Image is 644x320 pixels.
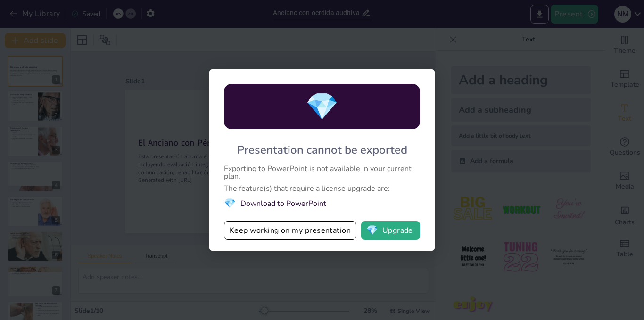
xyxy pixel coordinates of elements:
[361,221,420,240] button: diamondUpgrade
[224,185,420,192] div: The feature(s) that require a license upgrade are:
[224,165,420,180] div: Exporting to PowerPoint is not available in your current plan.
[224,221,356,240] button: Keep working on my presentation
[224,197,420,210] li: Download to PowerPoint
[237,142,407,157] div: Presentation cannot be exported
[366,226,378,235] span: diamond
[224,197,236,210] span: diamond
[305,89,339,125] span: diamond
